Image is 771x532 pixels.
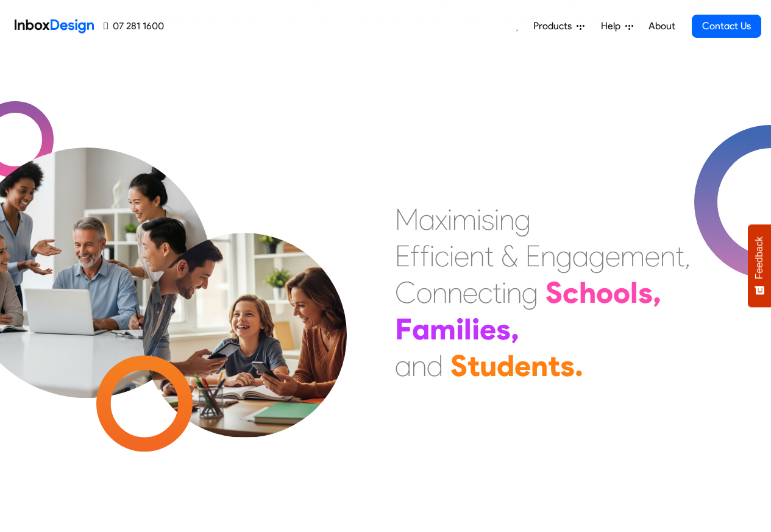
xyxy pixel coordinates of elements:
div: o [596,274,613,311]
a: 07 281 1600 [104,19,164,34]
div: s [638,274,653,311]
div: l [464,311,472,347]
div: . [575,347,583,384]
div: t [492,274,502,311]
div: e [480,311,496,347]
div: m [452,201,477,238]
div: n [447,274,463,311]
div: t [548,347,560,384]
div: f [420,238,430,274]
a: About [645,14,678,38]
div: d [497,347,514,384]
div: t [485,238,494,274]
div: o [613,274,630,311]
div: g [522,274,538,311]
div: i [456,311,464,347]
div: S [545,274,563,311]
div: M [395,201,419,238]
div: c [563,274,579,311]
div: g [514,201,531,238]
div: m [430,311,456,347]
div: o [416,274,432,311]
div: n [531,347,548,384]
div: e [514,347,531,384]
a: Products [528,14,589,38]
div: n [660,238,675,274]
div: , [511,311,519,347]
div: f [410,238,420,274]
div: S [450,347,467,384]
div: n [432,274,447,311]
span: Products [533,19,577,34]
div: a [572,238,589,274]
div: d [427,347,443,384]
button: Feedback - Show survey [748,224,771,307]
div: t [467,347,480,384]
div: i [430,238,435,274]
div: i [449,238,454,274]
div: , [684,238,691,274]
div: c [478,274,492,311]
div: i [477,201,481,238]
div: u [480,347,497,384]
div: n [541,238,556,274]
div: i [502,274,506,311]
div: i [472,311,480,347]
div: c [435,238,449,274]
div: C [395,274,416,311]
div: g [556,238,572,274]
div: g [589,238,605,274]
div: e [645,238,660,274]
div: E [525,238,541,274]
div: F [395,311,412,347]
div: n [411,347,427,384]
div: s [496,311,511,347]
div: m [620,238,645,274]
div: x [435,201,447,238]
div: i [447,201,452,238]
div: h [579,274,596,311]
div: & [501,238,518,274]
div: e [454,238,469,274]
div: E [395,238,410,274]
div: Maximising Efficient & Engagement, Connecting Schools, Families, and Students. [395,201,691,384]
span: Help [601,19,625,34]
div: i [494,201,499,238]
div: t [675,238,684,274]
div: a [419,201,435,238]
div: s [560,347,575,384]
div: e [605,238,620,274]
div: a [412,311,430,347]
div: e [463,274,478,311]
span: Feedback [754,236,765,279]
a: Help [596,14,638,38]
div: n [469,238,485,274]
div: a [395,347,411,384]
div: s [481,201,494,238]
a: Contact Us [692,15,761,38]
img: parents_with_child.png [117,182,372,438]
div: n [499,201,514,238]
div: l [630,274,638,311]
div: , [653,274,661,311]
div: n [506,274,522,311]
